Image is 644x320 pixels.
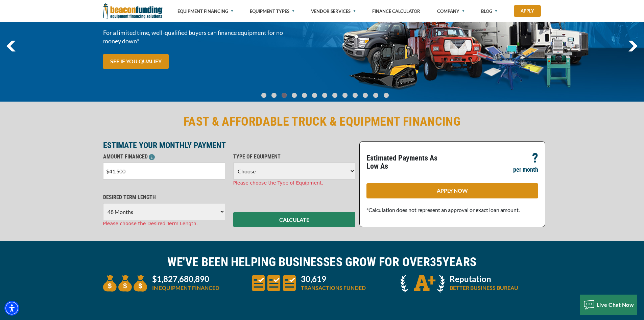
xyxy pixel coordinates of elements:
[341,92,349,98] a: Go To Slide 8
[320,92,329,98] a: Go To Slide 6
[103,275,147,292] img: three money bags to convey large amount of equipment financed
[430,255,443,269] span: 35
[6,41,16,51] img: Left Navigator
[366,183,538,198] a: APPLY NOW
[628,41,638,51] img: Right Navigator
[514,5,541,17] a: Apply
[270,92,278,98] a: Go To Slide 1
[233,212,355,227] button: CALCULATE
[233,153,355,161] p: TYPE OF EQUIPMENT
[152,284,219,292] p: IN EQUIPMENT FINANCED
[103,54,169,69] a: SEE IF YOU QUALIFY
[152,275,219,283] p: $1,827,680,890
[351,92,359,98] a: Go To Slide 9
[628,41,638,51] a: next
[331,92,339,98] a: Go To Slide 7
[252,275,296,291] img: three document icons to convery large amount of transactions funded
[260,92,268,98] a: Go To Slide 0
[103,220,225,227] div: Please choose the Desired Term Length.
[580,295,638,315] button: Live Chat Now
[450,284,518,292] p: BETTER BUSINESS BUREAU
[450,275,518,283] p: Reputation
[103,254,541,270] h2: WE'VE BEEN HELPING BUSINESSES GROW FOR OVER YEARS
[103,163,225,179] input: $
[513,166,538,174] p: per month
[103,114,541,129] h2: FAST & AFFORDABLE TRUCK & EQUIPMENT FINANCING
[310,92,318,98] a: Go To Slide 5
[401,275,445,293] img: A + icon
[361,92,369,98] a: Go To Slide 10
[290,92,298,98] a: Go To Slide 3
[103,28,318,45] span: For a limited time, well-qualified buyers can finance equipment for no money down*.
[280,92,288,98] a: Go To Slide 2
[4,301,19,316] div: Accessibility Menu
[300,92,308,98] a: Go To Slide 4
[366,154,448,170] p: Estimated Payments As Low As
[6,41,16,51] a: previous
[382,92,390,98] a: Go To Slide 12
[597,301,634,308] span: Live Chat Now
[532,154,538,162] p: ?
[103,141,355,149] p: ESTIMATE YOUR MONTHLY PAYMENT
[103,153,225,161] p: AMOUNT FINANCED
[301,284,366,292] p: TRANSACTIONS FUNDED
[103,193,225,201] p: DESIRED TERM LENGTH
[233,179,355,187] div: Please choose the Type of Equipment.
[301,275,366,283] p: 30,619
[372,92,380,98] a: Go To Slide 11
[366,207,520,213] span: *Calculation does not represent an approval or exact loan amount.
